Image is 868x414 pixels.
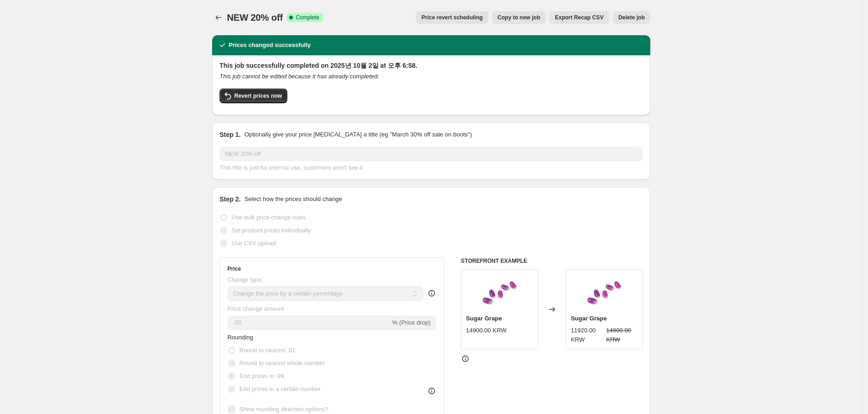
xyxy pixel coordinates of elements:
[244,130,472,139] p: Optionally give your price [MEDICAL_DATA] a title (eg "March 30% off sale on boots")
[239,373,284,379] span: End prices in .99
[227,265,241,272] h3: Price
[227,334,253,341] span: Rounding
[427,289,436,298] div: help
[481,274,518,311] img: UGN229-Sugar-Grape-_-__tip_80x.png
[296,14,319,21] span: Complete
[212,11,225,24] button: Price change jobs
[571,326,603,344] div: 11920.00 KRW
[229,41,311,50] h2: Prices changed successfully
[220,61,643,70] h2: This job successfully completed on 2025년 10월 2일 at 오후 6:58.
[232,240,276,247] span: Use CSV upload
[234,92,282,100] span: Revert prices now
[220,195,241,204] h2: Step 2.
[571,315,607,322] span: Sugar Grape
[492,11,546,24] button: Copy to new job
[239,360,325,367] span: Round to nearest whole number
[227,276,262,283] span: Change type
[466,315,502,322] span: Sugar Grape
[244,195,342,204] p: Select how the prices should change
[498,14,541,21] span: Copy to new job
[392,319,430,326] span: % (Price drop)
[613,11,650,24] button: Delete job
[232,227,311,234] span: Set product prices individually
[555,14,603,21] span: Export Recap CSV
[239,385,321,392] span: End prices in a certain number
[239,406,328,413] span: Show rounding direction options?
[220,164,363,171] span: This title is just for internal use, customers won't see it
[220,130,241,139] h2: Step 1.
[549,11,609,24] button: Export Recap CSV
[461,257,643,265] h6: STOREFRONT EXAMPLE
[239,347,295,354] span: Round to nearest .01
[220,147,643,161] input: 30% off holiday sale
[586,274,623,311] img: UGN229-Sugar-Grape-_-__tip_80x.png
[227,12,283,23] span: NEW 20% off
[422,14,483,21] span: Price revert scheduling
[227,315,390,330] input: -15
[618,14,645,21] span: Delete job
[220,89,287,103] button: Revert prices now
[232,214,305,221] span: Use bulk price change rules
[606,326,638,344] strike: 14900.00 KRW
[416,11,488,24] button: Price revert scheduling
[227,305,284,312] span: Price change amount
[466,326,506,335] div: 14900.00 KRW
[220,73,379,80] i: This job cannot be edited because it has already completed.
